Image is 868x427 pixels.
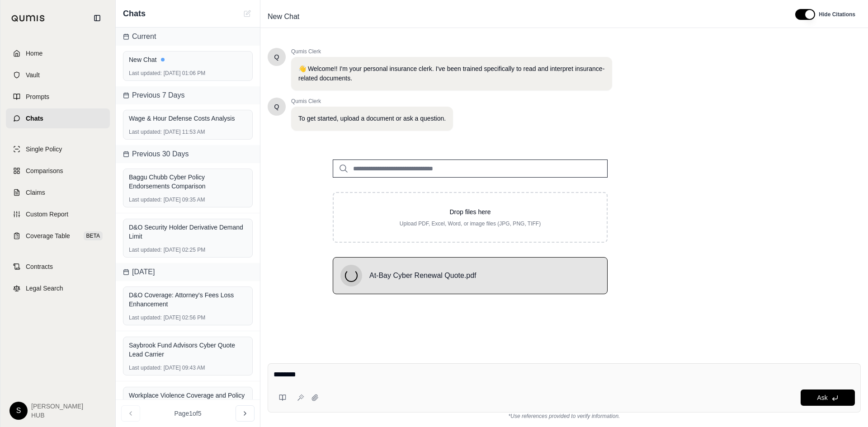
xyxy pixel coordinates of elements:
[129,341,247,359] div: Saybrook Fund Advisors Cyber Quote Lead Carrier
[26,92,49,101] span: Prompts
[129,70,162,77] span: Last updated:
[817,394,827,401] span: Ask
[129,128,247,136] div: [DATE] 11:53 AM
[291,48,612,55] span: Qumis Clerk
[11,15,45,22] img: Qumis Logo
[6,183,110,202] a: Claims
[116,86,260,104] div: Previous 7 Days
[129,391,247,409] div: Workplace Violence Coverage and Policy Limits
[6,108,110,128] a: Chats
[90,11,104,25] button: Collapse sidebar
[26,210,68,219] span: Custom Report
[129,246,247,253] div: [DATE] 02:25 PM
[116,28,260,46] div: Current
[6,278,110,298] a: Legal Search
[129,196,247,203] div: [DATE] 09:35 AM
[348,220,592,227] p: Upload PDF, Excel, Word, or image files (JPG, PNG, TIFF)
[84,231,103,240] span: BETA
[129,314,247,321] div: [DATE] 02:56 PM
[242,8,253,19] button: New Chat
[6,161,110,181] a: Comparisons
[298,114,446,123] p: To get started, upload a document or ask a question.
[123,7,146,20] span: Chats
[129,291,247,309] div: D&O Coverage: Attorney's Fees Loss Enhancement
[6,204,110,224] a: Custom Report
[26,145,62,154] span: Single Policy
[129,314,162,321] span: Last updated:
[348,207,592,216] p: Drop files here
[129,55,247,64] div: New Chat
[26,114,43,123] span: Chats
[129,196,162,203] span: Last updated:
[6,65,110,85] a: Vault
[116,145,260,163] div: Previous 30 Days
[26,70,40,80] span: Vault
[175,409,202,418] span: Page 1 of 5
[129,246,162,253] span: Last updated:
[26,49,42,58] span: Home
[369,270,476,281] span: At-Bay Cyber Renewal Quote.pdf
[264,9,303,24] span: New Chat
[801,389,855,406] button: Ask
[6,257,110,277] a: Contracts
[298,64,605,83] p: 👋 Welcome!! I'm your personal insurance clerk. I've been trained specifically to read and interpr...
[31,402,83,411] span: [PERSON_NAME]
[6,87,110,107] a: Prompts
[26,188,45,197] span: Claims
[6,139,110,159] a: Single Policy
[264,9,784,24] div: Edit Title
[31,411,83,420] span: HUB
[129,114,247,123] div: Wage & Hour Defense Costs Analysis
[26,262,53,271] span: Contracts
[129,223,247,241] div: D&O Security Holder Derivative Demand Limit
[6,43,110,63] a: Home
[129,364,162,371] span: Last updated:
[9,402,28,420] div: S
[129,364,247,371] div: [DATE] 09:43 AM
[26,284,63,293] span: Legal Search
[129,173,247,191] div: Baggu Chubb Cyber Policy Endorsements Comparison
[291,98,453,105] span: Qumis Clerk
[26,166,63,175] span: Comparisons
[274,52,279,61] span: Hello
[116,263,260,281] div: [DATE]
[129,70,247,77] div: [DATE] 01:06 PM
[129,128,162,136] span: Last updated:
[819,11,855,18] span: Hide Citations
[274,102,279,111] span: Hello
[6,226,110,246] a: Coverage TableBETA
[26,231,70,240] span: Coverage Table
[268,413,861,420] div: *Use references provided to verify information.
